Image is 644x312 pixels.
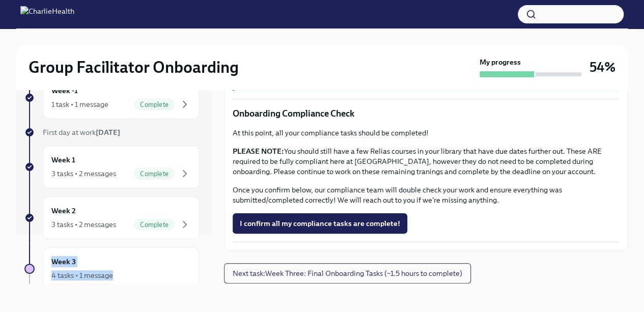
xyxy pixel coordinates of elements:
strong: PLEASE NOTE: [233,147,284,156]
div: 1 task • 1 message [51,99,108,109]
span: I confirm all my compliance tasks are complete! [240,218,400,229]
a: First day at work[DATE] [24,127,200,137]
h6: Week 3 [51,256,76,267]
p: Once you confirm below, our compliance team will double check your work and ensure everything was... [233,185,619,205]
img: CharlieHealth [20,6,74,22]
h3: 54% [590,58,615,76]
div: 3 tasks • 2 messages [51,168,116,179]
div: 4 tasks • 1 message [51,270,113,280]
a: Week -11 task • 1 messageComplete [24,76,200,119]
h6: Week 2 [51,205,76,216]
span: Complete [134,170,175,178]
button: I confirm all my compliance tasks are complete! [233,213,407,234]
span: Complete [134,101,175,108]
p: At this point, all your compliance tasks should be completed! [233,128,619,138]
h6: Week -1 [51,85,78,96]
h6: Week 1 [51,154,75,165]
span: Complete [134,221,175,229]
p: Onboarding Compliance Check [233,107,619,120]
p: You should still have a few Relias courses in your library that have due dates further out. These... [233,146,619,177]
h2: Group Facilitator Onboarding [29,57,239,77]
a: Week 13 tasks • 2 messagesComplete [24,146,200,188]
strong: [DATE] [96,128,120,137]
a: Week 34 tasks • 1 message [24,247,200,290]
strong: My progress [480,57,521,67]
a: Week 23 tasks • 2 messagesComplete [24,196,200,239]
span: Next task : Week Three: Final Onboarding Tasks (~1.5 hours to complete) [233,268,462,278]
div: 3 tasks • 2 messages [51,219,116,230]
span: First day at work [43,128,120,137]
button: Next task:Week Three: Final Onboarding Tasks (~1.5 hours to complete) [224,263,471,283]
